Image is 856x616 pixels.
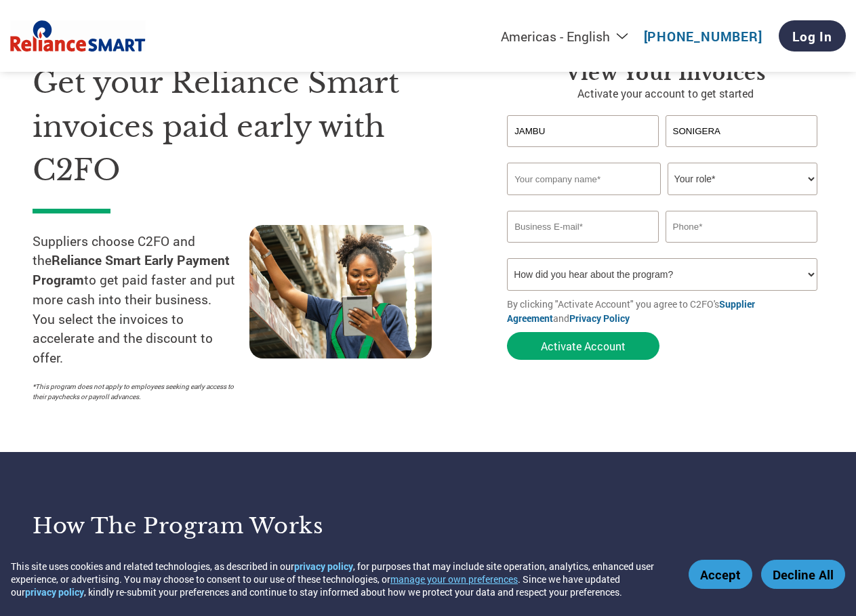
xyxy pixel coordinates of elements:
[689,560,752,589] button: Accept
[33,61,466,192] h1: Get your Reliance Smart invoices paid early with C2FO
[33,251,230,288] strong: Reliance Smart Early Payment Program
[294,560,353,573] a: privacy policy
[507,197,817,205] div: Invalid company name or company name is too long
[666,244,817,253] div: Inavlid Phone Number
[666,115,817,147] input: Last Name*
[33,232,249,369] p: Suppliers choose C2FO and the to get paid faster and put more cash into their business. You selec...
[11,560,669,598] div: This site uses cookies and related technologies, as described in our , for purposes that may incl...
[507,297,755,325] a: Supplier Agreement
[507,115,659,147] input: First Name*
[249,225,432,358] img: supply chain worker
[668,163,817,195] select: Title/Role
[507,211,659,243] input: Invalid Email format
[507,244,659,253] div: Inavlid Email Address
[10,18,146,55] img: Reliance Smart
[569,312,630,325] a: Privacy Policy
[644,28,762,45] a: [PHONE_NUMBER]
[666,148,817,157] div: Invalid last name or last name is too long
[779,20,846,52] a: Log In
[761,560,845,589] button: Decline All
[507,85,823,102] p: Activate your account to get started
[390,573,518,586] button: manage your own preferences
[33,512,411,539] h3: How the program works
[33,382,236,402] p: *This program does not apply to employees seeking early access to their paychecks or payroll adva...
[507,332,659,360] button: Activate Account
[507,297,823,325] p: By clicking "Activate Account" you agree to C2FO's and
[507,163,661,195] input: Your company name*
[25,586,84,598] a: privacy policy
[507,61,823,85] h3: View Your Invoices
[666,211,817,243] input: Phone*
[507,148,659,157] div: Invalid first name or first name is too long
